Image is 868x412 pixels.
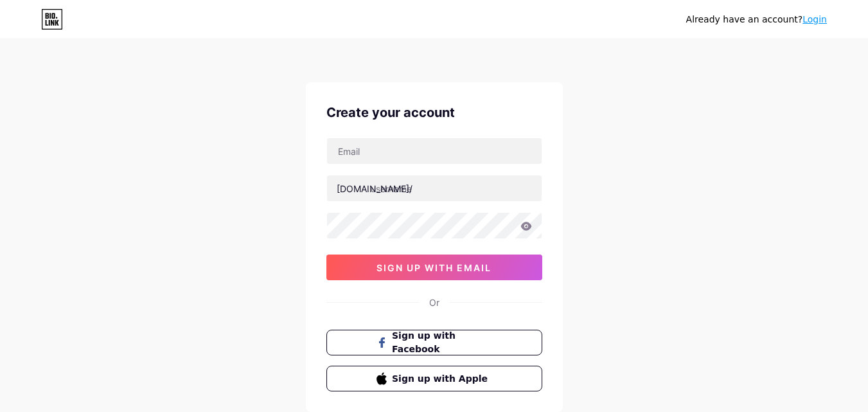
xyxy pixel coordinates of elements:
span: Sign up with Facebook [392,329,492,356]
button: Sign up with Facebook [326,330,542,355]
div: Or [429,296,439,309]
div: Create your account [326,103,542,122]
input: username [327,175,542,201]
button: sign up with email [326,255,542,280]
span: Sign up with Apple [392,372,492,386]
span: sign up with email [376,262,492,273]
div: [DOMAIN_NAME]/ [337,182,412,195]
button: Sign up with Apple [326,366,542,391]
a: Login [802,14,827,24]
div: Already have an account? [686,13,827,26]
input: Email [327,138,542,164]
